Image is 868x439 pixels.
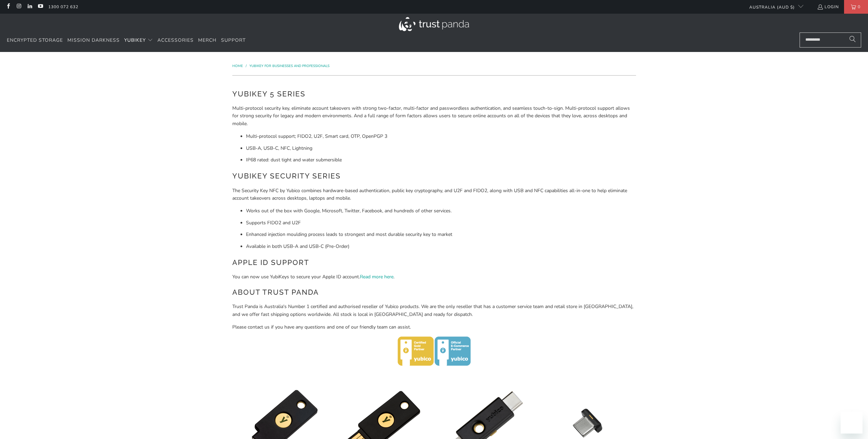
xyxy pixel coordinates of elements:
[399,17,469,31] img: Trust Panda Australia
[800,32,861,48] input: Search...
[246,219,636,227] li: Supports FIDO2 and U2F
[157,32,194,49] a: Accessories
[232,105,636,128] p: Multi-protocol security key, eliminate account takeovers with strong two-factor, multi-factor and...
[221,32,246,49] a: Support
[157,37,194,43] span: Accessories
[232,187,636,202] p: The Security Key NFC by Yubico combines hardware-based authentication, public key cryptography, a...
[7,32,246,49] nav: Translation missing: en.navigation.header.main_nav
[16,4,22,10] a: Trust Panda Australia on Instagram
[67,37,120,43] span: Mission Darkness
[124,37,146,43] span: YubiKey
[124,32,153,49] summary: YubiKey
[232,64,243,68] span: Home
[232,323,636,331] p: Please contact us if you have any questions and one of our friendly team can assist.
[841,412,863,434] iframe: Button to launch messaging window
[246,133,636,140] li: Multi-protocol support; FIDO2, U2F, Smart card, OTP, OpenPGP 3
[37,4,43,10] a: Trust Panda Australia on YouTube
[221,37,246,43] span: Support
[232,273,636,281] p: You can now use YubiKeys to secure your Apple ID account. .
[232,89,636,99] h2: YubiKey 5 Series
[232,64,244,68] a: Home
[249,64,329,68] a: YubiKey for Businesses and Professionals
[232,257,636,268] h2: Apple ID Support
[246,64,247,68] span: /
[246,207,636,215] li: Works out of the box with Google, Microsoft, Twitter, Facebook, and hundreds of other services.
[246,145,636,152] li: USB-A, USB-C, NFC, Lightning
[67,32,120,49] a: Mission Darkness
[817,3,839,11] a: Login
[5,4,11,10] a: Trust Panda Australia on Facebook
[198,32,217,49] a: Merch
[246,243,636,250] li: Available in both USB-A and USB-C (Pre-Order)
[232,303,636,318] p: Trust Panda is Australia's Number 1 certified and authorised reseller of Yubico products. We are ...
[48,3,78,11] a: 1300 072 632
[7,32,63,49] a: Encrypted Storage
[360,274,393,280] a: Read more here
[246,156,636,164] li: IP68 rated: dust tight and water submersible
[7,37,63,43] span: Encrypted Storage
[844,32,861,48] button: Search
[27,4,33,10] a: Trust Panda Australia on LinkedIn
[246,231,636,238] li: Enhanced injection moulding process leads to strongest and most durable security key to market
[232,287,636,298] h2: About Trust Panda
[198,37,217,43] span: Merch
[232,171,636,182] h2: YubiKey Security Series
